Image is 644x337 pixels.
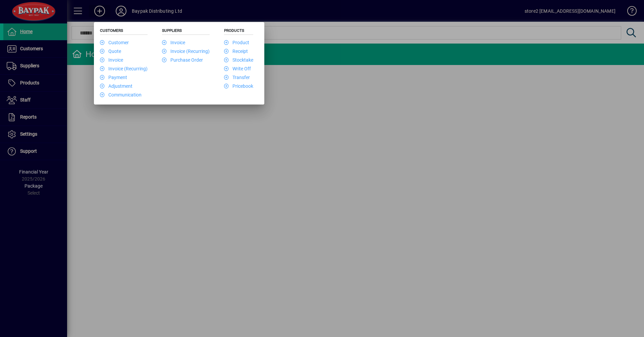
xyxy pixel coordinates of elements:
a: Adjustment [100,83,132,89]
a: Product [224,40,249,45]
a: Stocktake [224,57,253,63]
a: Customer [100,40,129,45]
a: Invoice [162,40,185,45]
a: Write Off [224,66,251,71]
a: Payment [100,75,127,80]
a: Invoice [100,57,123,63]
a: Purchase Order [162,57,203,63]
a: Quote [100,49,121,54]
h5: Suppliers [162,28,210,35]
h5: Customers [100,28,148,35]
a: Receipt [224,49,248,54]
a: Transfer [224,75,250,80]
a: Invoice (Recurring) [162,49,210,54]
h5: Products [224,28,253,35]
a: Invoice (Recurring) [100,66,148,71]
a: Pricebook [224,83,253,89]
a: Communication [100,92,142,97]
